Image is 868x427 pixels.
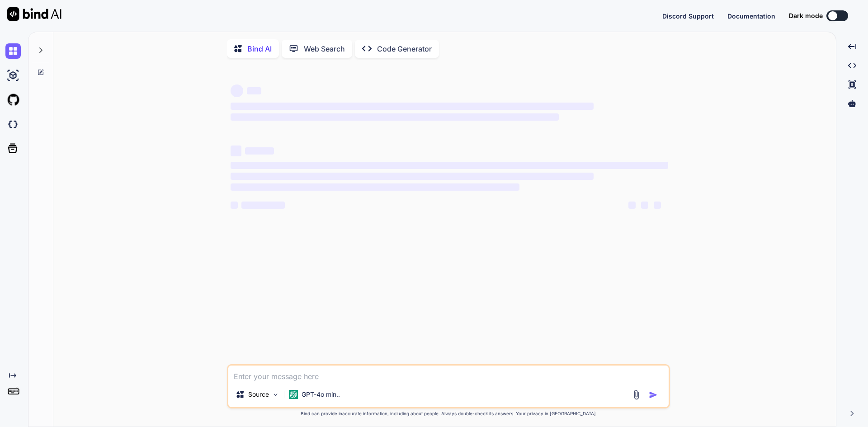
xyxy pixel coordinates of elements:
span: ‌ [231,103,594,110]
span: Documentation [727,12,775,20]
span: ‌ [654,202,661,209]
p: Source [248,390,269,399]
span: ‌ [231,113,559,121]
img: darkCloudIdeIcon [5,117,21,132]
img: githubLight [5,92,21,108]
img: chat [5,43,21,59]
p: Web Search [304,43,345,54]
p: Bind can provide inaccurate information, including about people. Always double-check its answers.... [227,410,670,417]
span: ‌ [641,202,648,209]
span: ‌ [245,147,274,155]
span: ‌ [231,173,594,180]
span: ‌ [231,202,238,209]
p: Code Generator [377,43,432,54]
button: Discord Support [662,11,714,21]
img: attachment [631,389,642,400]
span: ‌ [628,202,636,209]
p: GPT-4o min.. [302,390,340,399]
p: Bind AI [247,43,272,54]
span: ‌ [231,84,243,97]
span: ‌ [247,87,261,94]
span: Discord Support [662,12,714,20]
span: ‌ [231,145,241,156]
span: ‌ [241,202,285,209]
img: GPT-4o mini [289,390,298,399]
span: Dark mode [789,11,823,20]
button: Documentation [727,11,775,21]
span: ‌ [231,183,519,191]
img: Bind AI [7,7,61,21]
span: ‌ [231,162,668,169]
img: ai-studio [5,68,21,83]
img: icon [649,390,658,399]
img: Pick Models [272,391,279,399]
